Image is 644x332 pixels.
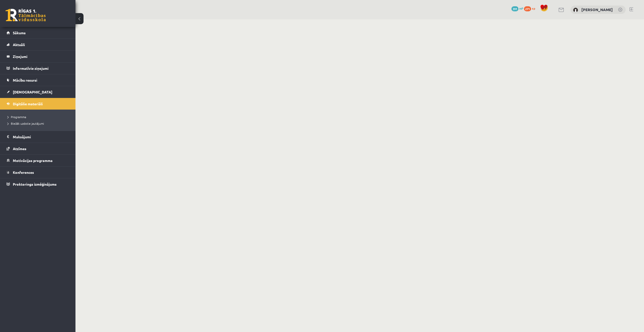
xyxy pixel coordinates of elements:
img: Klāvs Krūziņš [573,8,578,13]
a: Programma [8,115,70,119]
a: Informatīvie ziņojumi [7,62,69,74]
a: Atzīmes [7,143,69,154]
a: 391 mP [511,6,523,10]
span: Aktuāli [13,42,25,47]
a: Motivācijas programma [7,155,69,166]
span: 271 [524,6,531,11]
a: Mācību resursi [7,74,69,86]
span: Motivācijas programma [13,158,53,163]
span: mP [519,6,523,10]
legend: Ziņojumi [13,51,69,62]
legend: Maksājumi [13,131,69,143]
a: Digitālie materiāli [7,98,69,110]
span: Konferences [13,170,34,175]
span: Biežāk uzdotie jautājumi [8,121,44,125]
span: Proktoringa izmēģinājums [13,182,57,186]
a: Maksājumi [7,131,69,143]
a: [DEMOGRAPHIC_DATA] [7,86,69,98]
span: Atzīmes [13,146,26,151]
span: Mācību resursi [13,78,37,82]
a: Proktoringa izmēģinājums [7,178,69,190]
a: 271 xp [524,6,538,10]
a: Konferences [7,167,69,178]
span: xp [532,6,535,10]
span: Sākums [13,30,26,35]
span: 391 [511,6,518,11]
span: Digitālie materiāli [13,102,43,106]
span: Programma [8,115,26,119]
a: [PERSON_NAME] [581,7,613,12]
span: [DEMOGRAPHIC_DATA] [13,90,52,94]
legend: Informatīvie ziņojumi [13,62,69,74]
a: Sākums [7,27,69,39]
a: Aktuāli [7,39,69,50]
a: Biežāk uzdotie jautājumi [8,121,70,126]
a: Rīgas 1. Tālmācības vidusskola [6,9,46,21]
a: Ziņojumi [7,51,69,62]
